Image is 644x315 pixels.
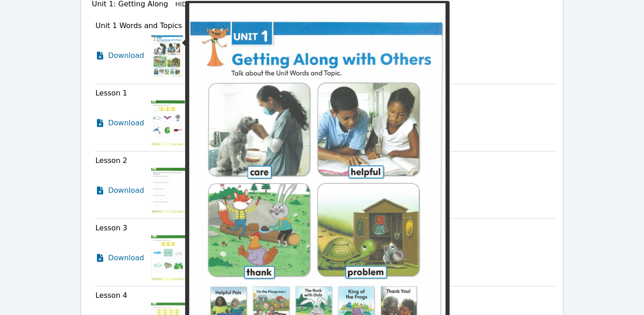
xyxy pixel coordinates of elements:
span: Lesson 2 [96,156,127,165]
a: Download [96,100,144,146]
span: Unit 1 Words and Topics [96,21,182,30]
span: Download [108,118,144,129]
img: Lesson 2 [151,168,185,213]
img: Lesson 3 [151,235,185,281]
span: Lesson 3 [96,224,127,232]
span: Download [108,50,144,61]
img: Lesson 1 [151,100,185,146]
span: Download [108,185,144,196]
a: Download [96,168,144,213]
span: Download [108,253,144,263]
img: Unit 1 Words and Topics [151,33,183,78]
a: Download [96,33,144,78]
a: Download [96,235,144,281]
span: Lesson 1 [96,89,127,97]
span: Lesson 4 [96,291,127,300]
